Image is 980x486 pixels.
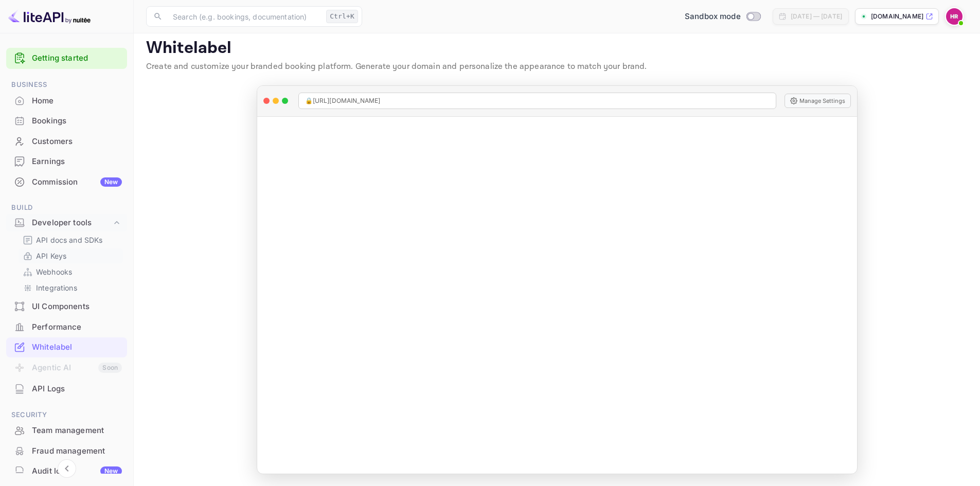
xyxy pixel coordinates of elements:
[19,264,123,279] div: Webhooks
[36,266,72,277] p: Webhooks
[6,461,127,480] a: Audit logsNew
[32,217,112,229] div: Developer tools
[6,132,127,152] div: Customers
[6,91,127,110] a: Home
[32,136,122,148] div: Customers
[6,421,127,441] div: Team management
[32,95,122,107] div: Home
[32,301,122,313] div: UI Components
[36,235,103,245] p: API docs and SDKs
[785,94,851,108] button: Manage Settings
[6,317,127,336] a: Performance
[19,248,123,263] div: API Keys
[19,280,123,295] div: Integrations
[32,52,122,64] a: Getting started
[32,341,122,353] div: Whitelabel
[6,409,127,421] span: Security
[146,61,968,73] p: Create and customize your branded booking platform. Generate your domain and personalize the appe...
[6,461,127,481] div: Audit logsNew
[36,282,77,293] p: Integrations
[946,8,963,25] img: Hugo Ruano
[23,282,119,293] a: Integrations
[6,111,127,131] div: Bookings
[6,317,127,337] div: Performance
[32,445,122,457] div: Fraud management
[6,297,127,316] a: UI Components
[8,8,91,25] img: LiteAPI logo
[305,96,381,105] span: 🔒 [URL][DOMAIN_NAME]
[6,441,127,460] a: Fraud management
[36,250,66,261] p: API Keys
[6,132,127,151] a: Customers
[6,172,127,192] div: CommissionNew
[6,91,127,111] div: Home
[6,172,127,191] a: CommissionNew
[32,115,122,127] div: Bookings
[791,12,842,21] div: [DATE] — [DATE]
[6,79,127,91] span: Business
[6,379,127,398] a: API Logs
[58,459,76,478] button: Collapse navigation
[685,11,741,23] span: Sandbox mode
[146,38,968,59] p: Whitelabel
[6,202,127,213] span: Build
[6,337,127,357] div: Whitelabel
[32,176,122,188] div: Commission
[6,111,127,130] a: Bookings
[167,6,322,27] input: Search (e.g. bookings, documentation)
[6,421,127,440] a: Team management
[32,321,122,333] div: Performance
[32,383,122,395] div: API Logs
[23,250,119,261] a: API Keys
[100,466,122,476] div: New
[871,12,923,21] p: [DOMAIN_NAME]
[100,177,122,187] div: New
[32,425,122,437] div: Team management
[681,11,764,23] div: Switch to Production mode
[6,214,127,232] div: Developer tools
[32,156,122,168] div: Earnings
[6,48,127,69] div: Getting started
[23,235,119,245] a: API docs and SDKs
[6,337,127,356] a: Whitelabel
[6,379,127,399] div: API Logs
[6,152,127,171] a: Earnings
[32,465,122,477] div: Audit logs
[6,297,127,317] div: UI Components
[326,10,358,23] div: Ctrl+K
[23,266,119,277] a: Webhooks
[19,232,123,247] div: API docs and SDKs
[6,152,127,172] div: Earnings
[6,441,127,461] div: Fraud management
